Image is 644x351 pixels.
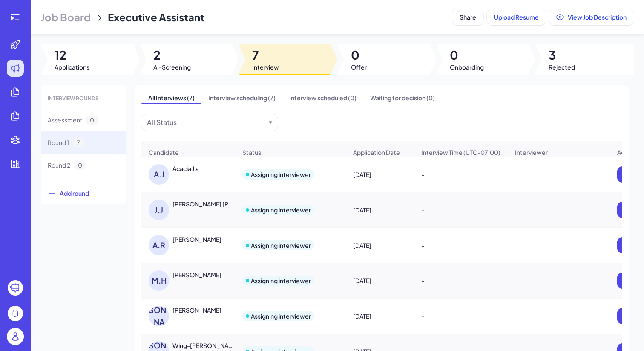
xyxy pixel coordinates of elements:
[252,47,279,63] span: 7
[346,269,414,293] div: [DATE]
[201,92,282,104] span: Interview scheduling (7)
[414,162,507,186] div: -
[172,270,221,279] div: MICHAEL HE
[149,200,169,220] div: J.J
[414,304,507,328] div: -
[153,63,191,71] span: AI-Screening
[363,92,442,104] span: Waiting for decision (0)
[346,233,414,257] div: [DATE]
[351,63,367,71] span: Offer
[172,164,199,173] div: Acacia Jia
[48,116,82,125] span: Assessment
[74,161,86,170] span: 0
[147,117,265,128] button: All Status
[141,92,201,104] span: All Interviews (7)
[421,148,500,157] span: Interview Time (UTC-07:00)
[172,341,236,350] div: Wing-Yi Lin
[149,270,169,291] div: M.H
[515,148,548,157] span: Interviewer
[414,233,507,257] div: -
[48,138,69,147] span: Round 1
[346,198,414,222] div: [DATE]
[172,235,221,244] div: Artin Ren
[346,162,414,186] div: [DATE]
[450,47,484,63] span: 0
[147,117,177,128] div: All Status
[452,9,483,25] button: Share
[86,116,98,125] span: 0
[549,9,634,25] button: View Job Description
[172,200,236,208] div: J. Justin Tu
[251,241,311,249] div: Assigning interviewer
[7,328,24,345] img: user_logo.png
[251,276,311,285] div: Assigning interviewer
[108,11,204,23] span: Executive Assistant
[72,138,84,147] span: 7
[617,148,635,157] span: Action
[549,47,575,63] span: 3
[60,189,89,197] span: Add round
[351,47,367,63] span: 0
[282,92,363,104] span: Interview scheduled (0)
[41,88,126,109] div: INTERVIEW ROUNDS
[55,47,89,63] span: 12
[55,63,89,71] span: Applications
[172,306,221,314] div: Jiayang Han
[242,148,261,157] span: Status
[450,63,484,71] span: Onboarding
[494,13,539,21] span: Upload Resume
[251,170,311,179] div: Assigning interviewer
[149,148,179,157] span: Candidate
[346,304,414,328] div: [DATE]
[41,10,91,24] span: Job Board
[252,63,279,71] span: Interview
[149,164,169,185] div: A.J
[41,182,126,204] button: Add round
[251,206,311,214] div: Assigning interviewer
[549,63,575,71] span: Rejected
[353,148,400,157] span: Application Date
[149,306,169,326] div: [PERSON_NAME]
[251,312,311,320] div: Assigning interviewer
[414,269,507,293] div: -
[149,235,169,255] div: A.R
[487,9,546,25] button: Upload Resume
[153,47,191,63] span: 2
[48,161,70,170] span: Round 2
[460,13,476,21] span: Share
[414,198,507,222] div: -
[568,13,627,21] span: View Job Description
